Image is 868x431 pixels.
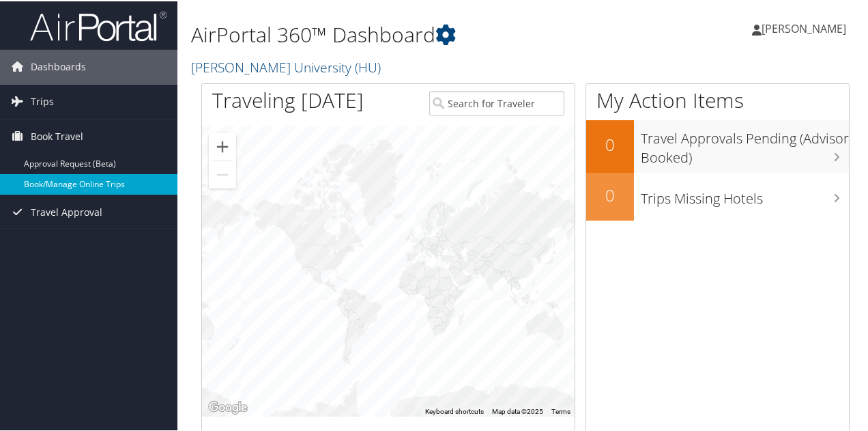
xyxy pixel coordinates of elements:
[762,20,846,35] span: [PERSON_NAME]
[30,9,167,41] img: airportal-logo.png
[586,132,634,155] h2: 0
[209,160,236,187] button: Zoom out
[191,19,637,48] h1: AirPortal 360™ Dashboard
[212,85,364,113] h1: Traveling [DATE]
[641,181,849,207] h3: Trips Missing Hotels
[429,89,564,115] input: Search for Traveler
[191,57,384,75] a: [PERSON_NAME] University (HU)
[31,194,102,228] span: Travel Approval
[31,83,54,117] span: Trips
[641,121,849,166] h3: Travel Approvals Pending (Advisor Booked)
[31,48,86,83] span: Dashboards
[31,118,83,152] span: Book Travel
[752,7,860,48] a: [PERSON_NAME]
[586,85,849,113] h1: My Action Items
[586,119,849,171] a: 0Travel Approvals Pending (Advisor Booked)
[586,182,634,206] h2: 0
[425,406,484,415] button: Keyboard shortcuts
[205,398,250,415] img: Google
[209,132,236,159] button: Zoom in
[586,171,849,219] a: 0Trips Missing Hotels
[205,398,250,415] a: Open this area in Google Maps (opens a new window)
[492,406,543,414] span: Map data ©2025
[551,406,570,414] a: Terms (opens in new tab)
